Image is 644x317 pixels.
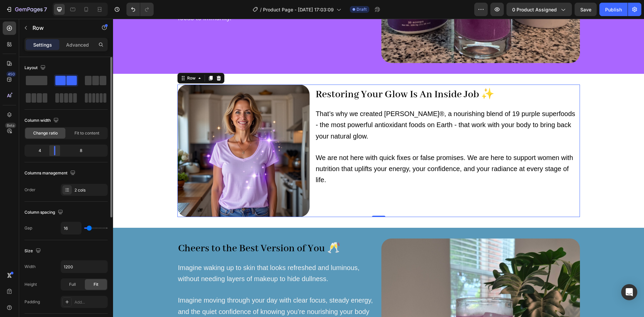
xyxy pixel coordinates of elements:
[33,130,58,136] span: Change ratio
[61,222,81,234] input: Auto
[24,247,42,256] div: Size
[64,66,197,198] img: gempages_581687052018385635-e1abd4ff-ca37-4c0c-b89f-7b204d8d003f.jpg
[26,146,49,155] div: 4
[65,278,260,307] span: Imagine moving through your day with clear focus, steady energy, and the quiet confidence of know...
[24,299,40,305] div: Padding
[61,261,107,273] input: Auto
[24,187,36,193] div: Order
[506,3,572,16] button: 0 product assigned
[580,7,591,12] span: Save
[24,225,32,231] div: Gap
[512,6,557,13] span: 0 product assigned
[69,281,76,287] span: Full
[24,63,47,72] div: Layout
[73,56,84,62] div: Row
[203,69,381,82] strong: Restoring Your Glow Is An Inside Job ✨
[94,281,98,287] span: Fit
[74,299,106,305] div: Add...
[74,187,106,193] div: 2 cols
[66,41,89,48] p: Advanced
[357,6,367,12] span: Draft
[24,169,77,178] div: Columns management
[61,146,106,155] div: 8
[203,135,460,165] span: We are not here with quick fixes or false promises. We are here to support women with nutrition t...
[3,3,50,16] button: 7
[33,24,90,32] p: Row
[65,245,247,264] span: Imagine waking up to skin that looks refreshed and luminous, without needing layers of makeup to ...
[44,5,47,13] p: 7
[575,3,597,16] button: Save
[263,6,334,13] span: Product Page - [DATE] 17:03:09
[599,3,628,16] button: Publish
[203,91,462,121] span: That’s why we created [PERSON_NAME]®, a nourishing blend of 19 purple superfoods - the most power...
[74,130,99,136] span: Fit to content
[605,6,622,13] div: Publish
[24,208,64,217] div: Column spacing
[126,3,154,16] div: Undo/Redo
[24,264,36,270] div: Width
[33,41,52,48] p: Settings
[65,223,227,236] strong: Cheers to the Best Version of You 🥂
[24,116,60,125] div: Column width
[5,123,16,128] div: Beta
[24,281,37,287] div: Height
[260,6,262,13] span: /
[6,71,16,77] div: 450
